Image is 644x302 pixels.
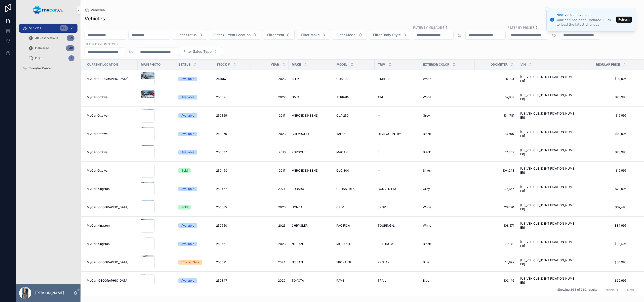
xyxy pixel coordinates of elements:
a: 2023 [254,77,286,81]
a: $50,995 [581,260,626,264]
span: Grey [423,187,430,191]
div: Available [181,150,194,155]
a: Available [178,150,210,155]
span: [US_VEHICLE_IDENTIFICATION_NUMBER] [520,240,575,248]
span: Draft [35,56,43,60]
a: 134,781 [478,114,514,118]
span: MyCar [GEOGRAPHIC_DATA] [87,260,128,264]
span: 250535 [216,205,227,209]
span: MyCar [GEOGRAPHIC_DATA] [87,77,128,81]
a: 108,571 [478,224,514,228]
a: 2024 [254,260,286,264]
span: 241057 [216,77,227,81]
a: 2020 [254,279,286,283]
span: 250098 [216,95,227,99]
span: MACAN [336,150,348,154]
button: Select Button [297,30,330,40]
span: NISSAN [292,242,303,246]
span: White [423,77,431,81]
a: $26,995 [581,95,626,99]
span: 250377 [216,150,227,154]
span: TERRAIN [336,95,349,99]
div: Available [181,187,194,191]
a: Draft1 [25,54,77,63]
a: TERRAIN [336,95,372,99]
span: White [423,95,431,99]
span: Filter Body Style [373,32,401,37]
a: MyCar [GEOGRAPHIC_DATA] [87,77,135,81]
a: 87,149 [478,242,514,246]
button: Close toast [545,7,550,12]
span: Black [423,132,431,136]
a: $37,495 [581,205,626,209]
a: Available [178,77,210,81]
a: HIGH COUNTRY [378,132,417,136]
a: 250370 [216,132,248,136]
span: MURANO [336,242,350,246]
span: [US_VEHICLE_IDENTIFICATION_NUMBER] [520,203,575,211]
span: MyCar [GEOGRAPHIC_DATA] [87,279,128,283]
span: 2023 [254,205,286,209]
span: HONDA [292,205,303,209]
a: 2023 [254,224,286,228]
a: Grey [423,187,472,191]
span: Filter Current Location [213,32,251,37]
div: 1 [68,55,74,61]
a: MACAN [336,150,372,154]
a: 250098 [216,95,248,99]
span: MyCar Kingston [87,224,110,228]
span: Filter Year [267,32,284,37]
span: RAV4 [336,279,344,283]
a: [US_VEHICLE_IDENTIFICATION_NUMBER] [520,258,575,266]
span: 73,500 [478,132,514,136]
span: CONVENIENCE [378,187,399,191]
a: Black [423,132,472,136]
span: CHRYSLER [292,224,308,228]
span: $28,995 [581,150,626,154]
a: MyCar Kingston [87,242,135,246]
span: White [423,205,431,209]
span: S [378,150,380,154]
label: FILTER BY PRICE [508,25,532,30]
a: CROSSTREK [336,187,372,191]
span: TRAIL [378,279,386,283]
a: $32,495 [581,242,626,246]
span: 250370 [216,132,227,136]
span: [US_VEHICLE_IDENTIFICATION_NUMBER] [520,167,575,175]
span: Grey [423,114,430,118]
a: Available [178,132,210,136]
img: App logo [33,6,64,14]
span: 250347 [216,279,227,283]
a: 75,657 [478,187,514,191]
span: $81,995 [581,132,626,136]
div: Available [181,223,194,228]
span: [US_VEHICLE_IDENTIFICATION_NUMBER] [520,222,575,230]
a: 2023 [254,242,286,246]
div: Sold [181,168,188,173]
span: [US_VEHICLE_IDENTIFICATION_NUMBER] [520,185,575,193]
a: MyCar Kingston [87,187,135,191]
span: COMPASS [336,77,351,81]
span: PACIFICA [336,224,350,228]
a: MyCar [GEOGRAPHIC_DATA] [87,205,135,209]
a: 2023 [254,132,286,136]
button: Select Button [179,47,222,56]
a: Black [423,150,472,154]
a: Available [178,278,210,283]
span: 2024 [254,187,286,191]
a: CR-V [336,205,372,209]
span: FRONTIER [336,260,351,264]
a: TRAIL [378,279,417,283]
span: PLATINUM [378,242,393,246]
label: Filter Days In Stock [85,42,118,46]
a: [US_VEHICLE_IDENTIFICATION_NUMBER] [520,148,575,156]
a: $28,995 [581,187,626,191]
a: SPORT [378,205,417,209]
a: [US_VEHICLE_IDENTIFICATION_NUMBER] [520,93,575,101]
a: RAV4 [336,279,372,283]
